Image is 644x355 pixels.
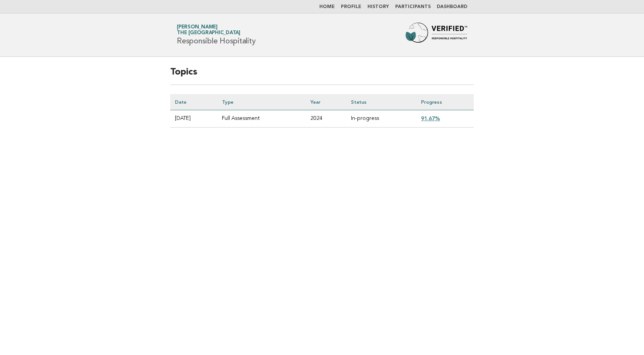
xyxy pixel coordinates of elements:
th: Progress [416,94,474,110]
a: Dashboard [437,5,467,9]
a: 91.67% [421,115,440,121]
a: Home [319,5,335,9]
th: Status [346,94,416,110]
td: 2024 [306,110,346,128]
a: History [367,5,389,9]
h2: Topics [170,66,474,85]
span: The [GEOGRAPHIC_DATA] [177,31,240,36]
a: Profile [341,5,361,9]
td: In-progress [346,110,416,128]
a: [PERSON_NAME]The [GEOGRAPHIC_DATA] [177,25,240,35]
a: Participants [395,5,431,9]
td: Full Assessment [217,110,305,128]
td: [DATE] [170,110,217,128]
img: Forbes Travel Guide [406,23,467,47]
th: Type [217,94,305,110]
th: Year [306,94,346,110]
th: Date [170,94,217,110]
h1: Responsible Hospitality [177,25,255,45]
